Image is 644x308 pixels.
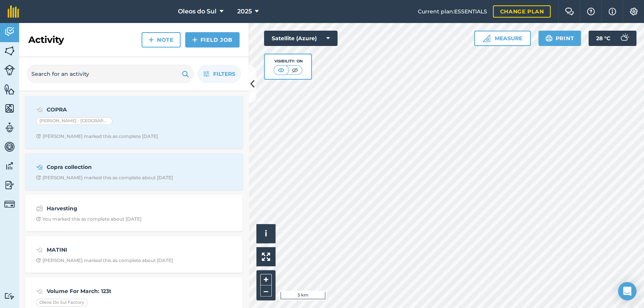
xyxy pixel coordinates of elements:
a: MATINIClock with arrow pointing clockwise[PERSON_NAME] marked this as complete about [DATE] [30,241,238,268]
img: Clock with arrow pointing clockwise [36,216,41,221]
div: Open Intercom Messenger [618,282,636,300]
a: COPRA[PERSON_NAME] - [GEOGRAPHIC_DATA]Clock with arrow pointing clockwise[PERSON_NAME] marked thi... [30,100,238,144]
button: i [256,224,276,243]
img: svg+xml;base64,PD94bWwgdmVyc2lvbj0iMS4wIiBlbmNvZGluZz0idXRmLTgiPz4KPCEtLSBHZW5lcmF0b3I6IEFkb2JlIE... [4,179,15,191]
a: Field Job [185,32,240,48]
button: – [260,285,272,297]
div: [PERSON_NAME] marked this as complete [DATE] [36,133,158,139]
span: Oleos do Sul [178,7,217,16]
button: 28 °C [589,31,636,46]
img: A question mark icon [586,8,595,15]
div: [PERSON_NAME] - [GEOGRAPHIC_DATA] [36,117,112,125]
img: svg+xml;base64,PHN2ZyB4bWxucz0iaHR0cDovL3d3dy53My5vcmcvMjAwMC9zdmciIHdpZHRoPSIxNCIgaGVpZ2h0PSIyNC... [192,35,197,44]
h2: Activity [28,34,64,46]
button: Measure [474,31,531,46]
img: svg+xml;base64,PD94bWwgdmVyc2lvbj0iMS4wIiBlbmNvZGluZz0idXRmLTgiPz4KPCEtLSBHZW5lcmF0b3I6IEFkb2JlIE... [4,160,15,172]
button: Filters [197,65,241,83]
img: svg+xml;base64,PD94bWwgdmVyc2lvbj0iMS4wIiBlbmNvZGluZz0idXRmLTgiPz4KPCEtLSBHZW5lcmF0b3I6IEFkb2JlIE... [36,162,43,172]
img: svg+xml;base64,PD94bWwgdmVyc2lvbj0iMS4wIiBlbmNvZGluZz0idXRmLTgiPz4KPCEtLSBHZW5lcmF0b3I6IEFkb2JlIE... [4,65,15,75]
span: Current plan : ESSENTIALS [417,7,487,16]
span: 28 ° C [596,31,610,46]
img: svg+xml;base64,PD94bWwgdmVyc2lvbj0iMS4wIiBlbmNvZGluZz0idXRmLTgiPz4KPCEtLSBHZW5lcmF0b3I6IEFkb2JlIE... [4,141,15,152]
input: Search for an activity [27,65,194,83]
img: svg+xml;base64,PD94bWwgdmVyc2lvbj0iMS4wIiBlbmNvZGluZz0idXRmLTgiPz4KPCEtLSBHZW5lcmF0b3I6IEFkb2JlIE... [4,122,15,133]
span: i [265,229,267,238]
strong: COPRA [47,105,168,114]
img: Clock with arrow pointing clockwise [36,134,41,139]
img: svg+xml;base64,PHN2ZyB4bWxucz0iaHR0cDovL3d3dy53My5vcmcvMjAwMC9zdmciIHdpZHRoPSI1NiIgaGVpZ2h0PSI2MC... [4,84,15,95]
img: svg+xml;base64,PHN2ZyB4bWxucz0iaHR0cDovL3d3dy53My5vcmcvMjAwMC9zdmciIHdpZHRoPSI1NiIgaGVpZ2h0PSI2MC... [4,45,15,57]
img: Clock with arrow pointing clockwise [36,258,41,263]
img: svg+xml;base64,PD94bWwgdmVyc2lvbj0iMS4wIiBlbmNvZGluZz0idXRmLTgiPz4KPCEtLSBHZW5lcmF0b3I6IEFkb2JlIE... [36,287,43,296]
a: HarvestingClock with arrow pointing clockwiseYou marked this as complete about [DATE] [30,199,238,227]
div: [PERSON_NAME] marked this as complete about [DATE] [36,257,173,264]
strong: Volume For March: 123t [47,287,168,295]
div: You marked this as complete about [DATE] [36,216,142,222]
img: svg+xml;base64,PD94bWwgdmVyc2lvbj0iMS4wIiBlbmNvZGluZz0idXRmLTgiPz4KPCEtLSBHZW5lcmF0b3I6IEFkb2JlIE... [4,26,15,38]
img: svg+xml;base64,PD94bWwgdmVyc2lvbj0iMS4wIiBlbmNvZGluZz0idXRmLTgiPz4KPCEtLSBHZW5lcmF0b3I6IEFkb2JlIE... [36,204,43,213]
a: Note [142,32,181,48]
img: svg+xml;base64,PHN2ZyB4bWxucz0iaHR0cDovL3d3dy53My5vcmcvMjAwMC9zdmciIHdpZHRoPSIxNyIgaGVpZ2h0PSIxNy... [608,7,616,16]
a: Copra collectionClock with arrow pointing clockwise[PERSON_NAME] marked this as complete about [D... [30,158,238,185]
strong: Copra collection [47,163,168,171]
img: Ruler icon [483,34,490,42]
span: Filters [213,70,235,78]
button: Satellite (Azure) [264,31,337,46]
img: svg+xml;base64,PD94bWwgdmVyc2lvbj0iMS4wIiBlbmNvZGluZz0idXRmLTgiPz4KPCEtLSBHZW5lcmF0b3I6IEFkb2JlIE... [36,245,43,254]
img: Clock with arrow pointing clockwise [36,175,41,180]
button: + [260,274,272,285]
div: Oleos Do Sul Factory [36,299,88,306]
strong: Harvesting [47,204,168,213]
img: svg+xml;base64,PD94bWwgdmVyc2lvbj0iMS4wIiBlbmNvZGluZz0idXRmLTgiPz4KPCEtLSBHZW5lcmF0b3I6IEFkb2JlIE... [36,105,43,114]
img: svg+xml;base64,PHN2ZyB4bWxucz0iaHR0cDovL3d3dy53My5vcmcvMjAwMC9zdmciIHdpZHRoPSI1NiIgaGVpZ2h0PSI2MC... [4,103,15,114]
img: svg+xml;base64,PD94bWwgdmVyc2lvbj0iMS4wIiBlbmNvZGluZz0idXRmLTgiPz4KPCEtLSBHZW5lcmF0b3I6IEFkb2JlIE... [616,31,632,46]
img: svg+xml;base64,PHN2ZyB4bWxucz0iaHR0cDovL3d3dy53My5vcmcvMjAwMC9zdmciIHdpZHRoPSIxNCIgaGVpZ2h0PSIyNC... [148,35,154,44]
span: 2025 [237,7,252,16]
img: fieldmargin Logo [8,5,19,18]
strong: MATINI [47,246,168,254]
button: Print [538,31,581,46]
img: svg+xml;base64,PHN2ZyB4bWxucz0iaHR0cDovL3d3dy53My5vcmcvMjAwMC9zdmciIHdpZHRoPSIxOSIgaGVpZ2h0PSIyNC... [182,69,189,79]
a: Change plan [493,5,551,18]
img: svg+xml;base64,PHN2ZyB4bWxucz0iaHR0cDovL3d3dy53My5vcmcvMjAwMC9zdmciIHdpZHRoPSI1MCIgaGVpZ2h0PSI0MC... [276,66,286,74]
img: svg+xml;base64,PD94bWwgdmVyc2lvbj0iMS4wIiBlbmNvZGluZz0idXRmLTgiPz4KPCEtLSBHZW5lcmF0b3I6IEFkb2JlIE... [4,199,15,210]
img: A cog icon [629,8,638,15]
img: svg+xml;base64,PHN2ZyB4bWxucz0iaHR0cDovL3d3dy53My5vcmcvMjAwMC9zdmciIHdpZHRoPSIxOSIgaGVpZ2h0PSIyNC... [545,34,553,43]
div: [PERSON_NAME] marked this as complete about [DATE] [36,175,173,181]
img: svg+xml;base64,PHN2ZyB4bWxucz0iaHR0cDovL3d3dy53My5vcmcvMjAwMC9zdmciIHdpZHRoPSI1MCIgaGVpZ2h0PSI0MC... [290,66,300,74]
img: Two speech bubbles overlapping with the left bubble in the forefront [565,8,574,15]
div: Visibility: On [274,58,303,64]
img: Four arrows, one pointing top left, one top right, one bottom right and the last bottom left [262,252,270,261]
img: svg+xml;base64,PD94bWwgdmVyc2lvbj0iMS4wIiBlbmNvZGluZz0idXRmLTgiPz4KPCEtLSBHZW5lcmF0b3I6IEFkb2JlIE... [4,292,15,300]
